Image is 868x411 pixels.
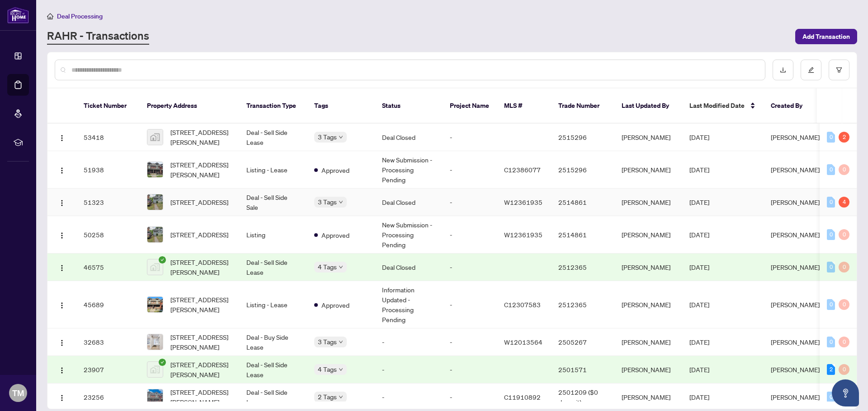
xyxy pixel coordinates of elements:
[307,88,375,124] th: Tags
[170,160,232,180] span: [STREET_ADDRESS][PERSON_NAME]
[147,162,163,177] img: thumbnail-img
[771,263,820,271] span: [PERSON_NAME]
[318,392,337,402] span: 2 Tags
[504,231,542,239] span: W12361935
[76,189,140,216] td: 51323
[239,383,307,411] td: Deal - Sell Side Lease
[318,364,337,374] span: 4 Tags
[551,254,614,281] td: 2512365
[551,216,614,254] td: 2514861
[551,281,614,328] td: 2512365
[339,340,343,344] span: down
[795,29,857,44] button: Add Transaction
[689,338,709,346] span: [DATE]
[170,295,232,314] span: [STREET_ADDRESS][PERSON_NAME]
[827,337,835,347] div: 0
[771,231,820,239] span: [PERSON_NAME]
[58,134,66,142] img: Logo
[504,300,541,309] span: C12307583
[551,383,614,411] td: 2501209 ($0 deposit)
[614,216,682,254] td: [PERSON_NAME]
[375,216,443,254] td: New Submission - Processing Pending
[839,229,849,240] div: 0
[76,254,140,281] td: 46575
[375,88,443,124] th: Status
[829,60,849,80] button: filter
[7,7,29,23] img: logo
[614,356,682,383] td: [PERSON_NAME]
[339,265,343,269] span: down
[339,135,343,139] span: down
[689,231,709,239] span: [DATE]
[170,230,228,240] span: [STREET_ADDRESS]
[773,60,793,80] button: download
[827,262,835,272] div: 0
[504,338,542,346] span: W12013564
[689,393,709,401] span: [DATE]
[504,393,541,401] span: C11910892
[839,299,849,310] div: 0
[551,356,614,383] td: 2501571
[551,151,614,189] td: 2515296
[375,281,443,328] td: Information Updated - Processing Pending
[76,328,140,356] td: 32683
[443,254,497,281] td: -
[339,200,343,204] span: down
[764,88,818,124] th: Created By
[55,362,69,377] button: Logo
[170,127,232,147] span: [STREET_ADDRESS][PERSON_NAME]
[55,162,69,177] button: Logo
[443,356,497,383] td: -
[147,227,163,242] img: thumbnail-img
[827,197,835,208] div: 0
[443,88,497,124] th: Project Name
[170,387,232,407] span: [STREET_ADDRESS][PERSON_NAME]
[839,132,849,143] div: 2
[614,328,682,356] td: [PERSON_NAME]
[504,198,542,206] span: W12361935
[12,387,24,399] span: TM
[321,300,349,310] span: Approved
[55,195,69,209] button: Logo
[318,262,337,272] span: 4 Tags
[375,328,443,356] td: -
[58,302,66,309] img: Logo
[808,67,814,73] span: edit
[147,194,163,210] img: thumbnail-img
[614,281,682,328] td: [PERSON_NAME]
[780,67,786,73] span: download
[55,227,69,242] button: Logo
[443,189,497,216] td: -
[832,379,859,406] button: Open asap
[58,264,66,272] img: Logo
[827,392,835,402] div: 0
[55,297,69,312] button: Logo
[689,300,709,309] span: [DATE]
[551,328,614,356] td: 2505267
[318,197,337,207] span: 3 Tags
[57,12,103,20] span: Deal Processing
[614,189,682,216] td: [PERSON_NAME]
[239,216,307,254] td: Listing
[55,260,69,274] button: Logo
[239,189,307,216] td: Deal - Sell Side Sale
[375,189,443,216] td: Deal Closed
[58,394,66,402] img: Logo
[170,332,232,352] span: [STREET_ADDRESS][PERSON_NAME]
[443,216,497,254] td: -
[497,88,551,124] th: MLS #
[76,281,140,328] td: 45689
[58,199,66,207] img: Logo
[771,338,820,346] span: [PERSON_NAME]
[170,360,232,379] span: [STREET_ADDRESS][PERSON_NAME]
[239,254,307,281] td: Deal - Sell Side Lease
[504,166,541,174] span: C12386077
[771,198,820,206] span: [PERSON_NAME]
[76,383,140,411] td: 23256
[318,132,337,142] span: 3 Tags
[443,281,497,328] td: -
[375,124,443,151] td: Deal Closed
[614,151,682,189] td: [PERSON_NAME]
[839,262,849,272] div: 0
[55,335,69,349] button: Logo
